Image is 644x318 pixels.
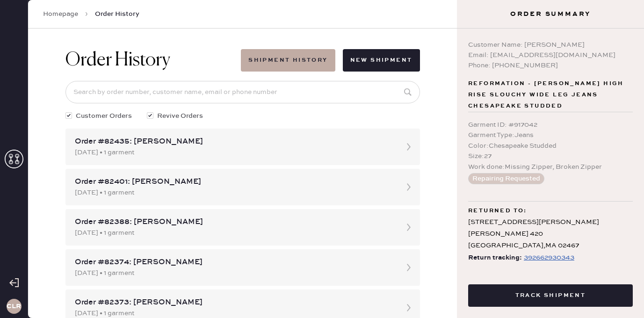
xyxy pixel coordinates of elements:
[468,284,633,307] button: Track Shipment
[75,228,394,238] div: [DATE] • 1 garment
[157,111,203,121] span: Revive Orders
[468,151,633,161] div: Size : 27
[468,50,633,60] div: Email: [EMAIL_ADDRESS][DOMAIN_NAME]
[75,297,394,308] div: Order #82373: [PERSON_NAME]
[468,252,522,264] span: Return tracking:
[524,252,574,263] div: https://www.fedex.com/apps/fedextrack/?tracknumbers=392662930343&cntry_code=US
[468,173,544,184] button: Repairing Requested
[43,9,78,19] a: Homepage
[343,49,420,72] button: New Shipment
[468,141,633,151] div: Color : Chesapeake Studded
[468,217,633,252] div: [STREET_ADDRESS][PERSON_NAME] [PERSON_NAME] 420 [GEOGRAPHIC_DATA] , MA 02467
[75,268,394,278] div: [DATE] • 1 garment
[76,111,132,121] span: Customer Orders
[468,120,633,130] div: Garment ID : # 917042
[468,40,633,50] div: Customer Name: [PERSON_NAME]
[468,130,633,140] div: Garment Type : Jeans
[75,147,394,158] div: [DATE] • 1 garment
[468,290,633,299] a: Track Shipment
[522,252,574,264] a: 392662930343
[95,9,139,19] span: Order History
[468,60,633,71] div: Phone: [PHONE_NUMBER]
[75,176,394,188] div: Order #82401: [PERSON_NAME]
[75,188,394,198] div: [DATE] • 1 garment
[468,78,633,112] span: Reformation - [PERSON_NAME] High Rise Slouchy Wide Leg Jeans Chesapeake Studded
[65,81,420,103] input: Search by order number, customer name, email or phone number
[7,303,21,310] h3: CLR
[75,217,394,228] div: Order #82388: [PERSON_NAME]
[457,9,644,19] h3: Order Summary
[468,162,633,172] div: Work done : Missing Zipper, Broken Zipper
[468,205,527,217] span: Returned to:
[241,49,335,72] button: Shipment History
[75,136,394,147] div: Order #82435: [PERSON_NAME]
[65,49,170,72] h1: Order History
[75,257,394,268] div: Order #82374: [PERSON_NAME]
